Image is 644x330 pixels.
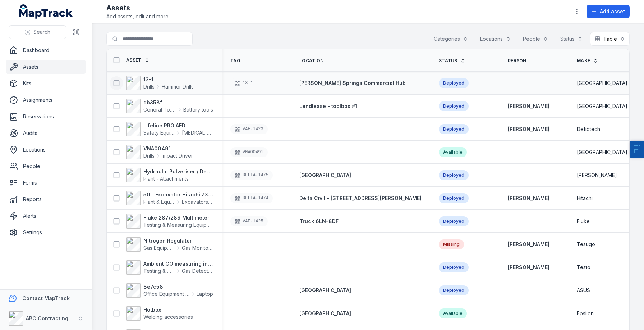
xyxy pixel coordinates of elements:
[230,58,240,64] span: Tag
[577,126,600,133] span: Defibtech
[439,78,469,88] div: Deployed
[126,306,193,321] a: HotboxWelding accessories
[6,192,86,207] a: Reports
[143,222,218,228] span: Testing & Measuring Equipment
[6,43,86,58] a: Dashboard
[106,3,170,13] h2: Assets
[299,287,351,294] a: [GEOGRAPHIC_DATA]
[182,267,213,275] span: Gas Detectors
[577,195,593,202] span: Hitachi
[600,8,625,15] span: Add asset
[143,176,189,182] span: Plant - Attachments
[577,241,595,248] span: Tesugo
[143,244,175,252] span: Gas Equipment
[508,103,549,110] a: [PERSON_NAME]
[126,191,213,205] a: 50T Excavator Hitachi ZX350Plant & EquipmentExcavators & Plant
[143,145,193,152] strong: VNA00491
[508,126,549,133] strong: [PERSON_NAME]
[6,109,86,124] a: Reservations
[6,209,86,223] a: Alerts
[182,244,213,252] span: Gas Monitors - Methane
[9,25,66,39] button: Search
[439,58,457,64] span: Status
[230,193,273,203] div: DELTA-1474
[439,239,464,249] div: Missing
[439,58,465,64] a: Status
[439,285,469,295] div: Deployed
[439,216,469,226] div: Deployed
[143,122,213,129] strong: Lifeline PRO AED
[162,83,194,90] span: Hammer Drills
[299,195,422,201] span: Delta Civil - [STREET_ADDRESS][PERSON_NAME]
[577,287,590,294] span: ASUS
[577,58,590,64] span: Make
[6,93,86,107] a: Assignments
[143,99,213,106] strong: db358f
[19,4,73,19] a: MapTrack
[299,310,351,316] span: [GEOGRAPHIC_DATA]
[197,290,213,298] span: Laptop
[6,126,86,140] a: Audits
[577,218,590,225] span: Fluke
[230,147,268,157] div: VNA00491
[106,13,170,20] span: Add assets, edit and more.
[508,195,549,202] a: [PERSON_NAME]
[143,76,194,83] strong: 13-1
[6,76,86,91] a: Kits
[126,122,213,136] a: Lifeline PRO AEDSafety Equipment[MEDICAL_DATA]
[299,172,351,179] a: [GEOGRAPHIC_DATA]
[577,58,598,64] a: Make
[299,80,406,87] a: [PERSON_NAME] Springs Commercial Hub
[143,260,213,267] strong: Ambient CO measuring instrument
[439,101,469,111] div: Deployed
[143,168,213,175] strong: Hydraulic Pulveriser / Demolition Shear
[6,225,86,240] a: Settings
[577,149,627,156] span: [GEOGRAPHIC_DATA]
[6,159,86,173] a: People
[230,78,257,88] div: 13-1
[143,283,213,290] strong: 8e7c58
[577,172,617,179] span: [PERSON_NAME]
[577,310,594,317] span: Epsilon
[126,168,213,182] a: Hydraulic Pulveriser / Demolition ShearPlant - Attachments
[577,80,627,87] span: [GEOGRAPHIC_DATA]
[126,145,193,159] a: VNA00491DrillsImpact Driver
[126,260,213,275] a: Ambient CO measuring instrumentTesting & Measuring EquipmentGas Detectors
[299,58,323,64] span: Location
[126,57,149,63] a: Asset
[143,83,155,90] span: Drills
[182,129,213,136] span: [MEDICAL_DATA]
[126,283,213,298] a: 8e7c58Office Equipment & ITLaptop
[162,152,193,159] span: Impact Driver
[143,214,213,221] strong: Fluke 287/289 Multimeter
[182,198,213,205] span: Excavators & Plant
[439,124,469,134] div: Deployed
[299,218,339,225] a: Truck 6LN-8DF
[126,99,213,113] a: db358fGeneral ToolingBattery tools
[143,267,175,275] span: Testing & Measuring Equipment
[439,193,469,203] div: Deployed
[299,310,351,317] a: [GEOGRAPHIC_DATA]
[556,32,587,46] button: Status
[439,170,469,180] div: Deployed
[429,32,473,46] button: Categories
[439,262,469,272] div: Deployed
[126,214,213,229] a: Fluke 287/289 MultimeterTesting & Measuring Equipment
[143,191,213,198] strong: 50T Excavator Hitachi ZX350
[508,264,549,271] a: [PERSON_NAME]
[299,218,339,224] span: Truck 6LN-8DF
[299,80,406,86] span: [PERSON_NAME] Springs Commercial Hub
[126,237,213,252] a: Nitrogen RegulatorGas EquipmentGas Monitors - Methane
[143,198,175,205] span: Plant & Equipment
[518,32,553,46] button: People
[6,60,86,74] a: Assets
[508,241,549,248] a: [PERSON_NAME]
[299,103,357,109] span: Lendlease - toolbox #1
[143,129,175,136] span: Safety Equipment
[183,106,213,113] span: Battery tools
[143,306,193,313] strong: Hotbox
[299,195,422,202] a: Delta Civil - [STREET_ADDRESS][PERSON_NAME]
[586,5,630,18] button: Add asset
